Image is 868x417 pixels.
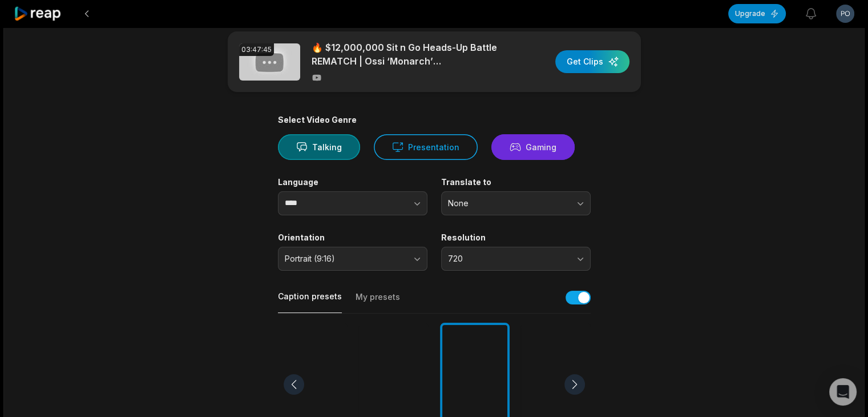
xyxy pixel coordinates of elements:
[441,247,591,271] button: 720
[278,247,427,271] button: Portrait (9:16)
[728,4,786,23] button: Upgrade
[278,134,360,160] button: Talking
[448,254,568,264] span: 720
[278,177,427,187] label: Language
[278,291,342,313] button: Caption presets
[441,191,591,215] button: None
[441,232,591,243] label: Resolution
[441,177,591,187] label: Translate to
[491,134,575,160] button: Gaming
[448,198,568,209] span: None
[285,254,405,264] span: Portrait (9:16)
[312,41,508,68] p: 🔥 $12,000,000 Sit n Go Heads-Up Battle REMATCH | Ossi ‘Monarch’ [PERSON_NAME] vs [PERSON_NAME]
[829,378,857,406] div: Open Intercom Messenger
[239,43,274,56] div: 03:47:45
[555,50,629,73] button: Get Clips
[278,232,427,243] label: Orientation
[278,115,591,125] div: Select Video Genre
[356,291,400,313] button: My presets
[374,134,478,160] button: Presentation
